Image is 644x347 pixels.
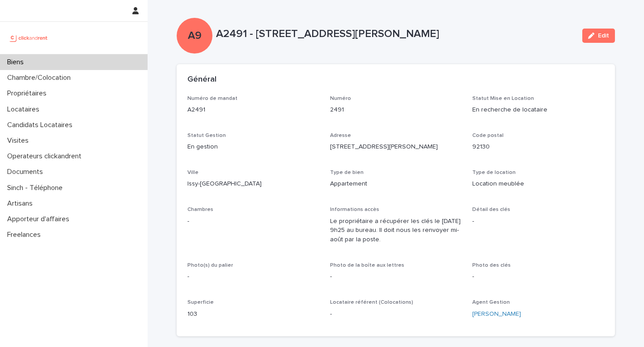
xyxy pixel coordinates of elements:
p: Documents [4,168,50,176]
p: - [472,272,604,281]
p: A2491 - [STREET_ADDRESS][PERSON_NAME] [216,28,575,41]
p: Freelances [4,231,48,239]
span: Agent Gestion [472,300,510,305]
p: 103 [187,310,319,319]
span: Chambres [187,207,213,212]
p: [STREET_ADDRESS][PERSON_NAME] [330,142,462,152]
span: Locataire référent (Colocations) [330,300,413,305]
p: 2491 [330,105,462,115]
span: Type de bien [330,170,364,175]
span: Informations accès [330,207,379,212]
img: UCB0brd3T0yccxBKYDjQ [7,29,51,47]
a: [PERSON_NAME] [472,310,521,319]
span: Numéro [330,96,351,101]
p: Artisans [4,199,40,208]
span: Type de location [472,170,516,175]
span: Détail des clés [472,207,510,212]
span: Numéro de mandat [187,96,237,101]
button: Edit [582,29,615,43]
p: Location meublée [472,179,604,189]
p: - [472,217,604,226]
p: 92130 [472,142,604,152]
h2: Général [187,75,216,85]
p: A2491 [187,105,319,115]
p: En recherche de locataire [472,105,604,115]
span: Edit [598,33,609,39]
p: En gestion [187,142,319,152]
span: Statut Mise en Location [472,96,534,101]
p: Le propriétaire a récupérer les clés le [DATE] 9h25 au bureau. Il doit nous les renvoyer mi-août ... [330,217,462,244]
p: Apporteur d'affaires [4,215,76,223]
p: Locataires [4,105,47,114]
span: Photo des clés [472,263,511,268]
p: Chambre/Colocation [4,74,78,82]
p: - [187,217,319,226]
span: Statut Gestion [187,133,226,138]
p: Issy-[GEOGRAPHIC_DATA] [187,179,319,189]
p: Propriétaires [4,89,54,98]
span: Superficie [187,300,214,305]
p: - [187,272,319,281]
p: Visites [4,136,36,145]
p: Candidats Locataires [4,121,80,129]
span: Photo de la boîte aux lettres [330,263,404,268]
p: - [330,272,462,281]
p: Biens [4,58,31,66]
p: Operateurs clickandrent [4,152,89,161]
span: Ville [187,170,199,175]
span: Code postal [472,133,504,138]
span: Photo(s) du palier [187,263,233,268]
p: - [330,310,462,319]
p: Appartement [330,179,462,189]
p: Sinch - Téléphone [4,184,70,192]
span: Adresse [330,133,351,138]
